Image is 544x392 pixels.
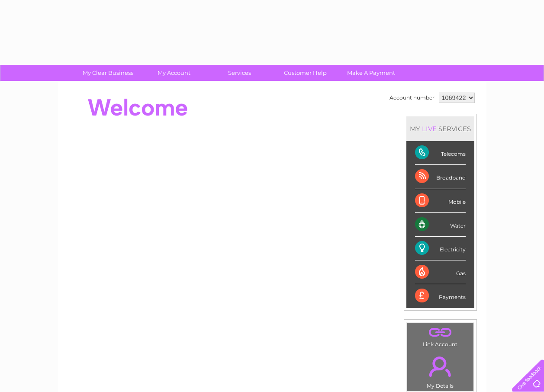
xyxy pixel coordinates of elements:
[72,65,144,81] a: My Clear Business
[415,284,466,308] div: Payments
[415,141,466,165] div: Telecoms
[415,165,466,189] div: Broadband
[335,65,407,81] a: Make A Payment
[420,125,438,133] div: LIVE
[204,65,275,81] a: Services
[415,189,466,213] div: Mobile
[415,260,466,284] div: Gas
[407,322,474,350] td: Link Account
[387,90,437,105] td: Account number
[406,116,474,141] div: MY SERVICES
[415,237,466,260] div: Electricity
[270,65,341,81] a: Customer Help
[409,351,471,382] a: .
[409,325,471,340] a: .
[138,65,209,81] a: My Account
[415,213,466,237] div: Water
[407,349,474,392] td: My Details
